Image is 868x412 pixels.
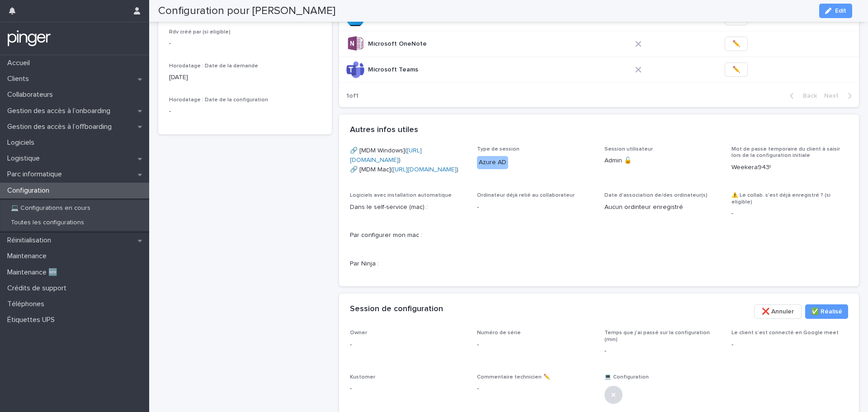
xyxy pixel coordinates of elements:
[477,374,550,380] span: Commentaire technicien ✏️
[350,340,467,350] p: -
[4,90,60,99] p: Collaborateurs
[339,31,859,57] tr: Microsoft OneNoteMicrosoft OneNote ✏️
[4,316,62,324] p: Étiquettes UPS
[811,307,842,316] span: ✅​ Réalisé
[4,170,69,179] p: Parc informatique
[4,300,52,308] p: Téléphones
[731,147,840,158] span: Mot de passe temporaire du client à saisir lors de la configuration initiale
[339,57,859,83] tr: Microsoft TeamsMicrosoft Teams ✏️
[350,384,467,393] p: -
[604,156,721,166] p: Admin 🔓
[4,75,36,83] p: Clients
[725,37,748,51] button: ✏️
[725,62,748,77] button: ✏️
[783,92,821,100] button: Back
[821,92,859,100] button: Next
[350,146,467,174] p: 🔗 [MDM Windows]( ) 🔗 [MDM Mac]( )
[350,304,443,314] h2: Session de configuration
[805,304,848,319] button: ✅​ Réalisé
[797,93,817,99] span: Back
[169,73,321,82] p: [DATE]
[604,374,649,380] span: 💻 Configuration
[169,107,321,116] p: -
[732,39,740,48] span: ✏️
[819,4,852,18] button: Edit
[604,203,721,212] p: Aucun ordinteur enregistré
[754,304,802,319] button: ❌ Annuler
[4,219,91,227] p: Toutes les configurations
[169,97,268,103] span: Horodatage : Date de la configuration
[393,166,457,173] a: [URL][DOMAIN_NAME]
[4,204,98,212] p: 💻 Configurations en cours
[4,268,65,277] p: Maintenance 🆕
[4,284,74,293] p: Crédits de support
[350,330,367,336] span: Owner
[731,340,848,350] p: -
[350,203,467,269] p: Dans le self-service (mac) : Par configurer mon mac : Par Ninja :
[731,209,848,218] p: -
[835,8,846,14] span: Edit
[4,107,118,115] p: Gestion des accès à l’onboarding
[4,154,47,163] p: Logistique
[339,85,366,107] p: 1 of 1
[368,38,429,48] p: Microsoft OneNote
[477,203,594,212] p: -
[477,330,521,336] span: Numéro de série
[604,346,721,356] p: -
[824,93,844,99] span: Next
[4,138,42,147] p: Logiciels
[477,147,519,152] span: Type de session
[350,374,375,380] span: Kustomer
[169,39,321,48] p: -
[604,147,653,152] span: Session utilisateur
[762,307,794,316] span: ❌ Annuler
[368,64,420,74] p: Microsoft Teams
[4,252,54,260] p: Maintenance
[731,193,830,204] span: ⚠️ Le collab. s'est déjà enregistré ? (si eligible)
[169,63,258,69] span: Horodatage : Date de la demande
[731,163,848,172] p: Weekera943!
[350,193,452,198] span: Logiciels avec installation automatique
[604,330,710,342] span: Temps que j'ai passé sur la configuration (min)
[4,59,37,67] p: Accueil
[731,330,839,336] span: Le client s’est connecté en Google meet
[350,125,418,135] h2: Autres infos utiles
[477,193,575,198] span: Ordinateur déjà relié au collaborateur
[7,29,51,47] img: mTgBEunGTSyRkCgitkcU
[158,5,335,18] h2: Configuration pour [PERSON_NAME]
[4,236,58,245] p: Réinitialisation
[604,193,708,198] span: Date d'association de/des ordinateur(s)
[477,384,594,393] p: -
[477,156,508,169] div: Azure AD
[4,123,119,131] p: Gestion des accès à l’offboarding
[477,340,479,350] p: -
[732,65,740,74] span: ✏️
[4,186,57,195] p: Configuration
[350,147,422,163] a: [URL][DOMAIN_NAME]
[169,29,231,35] span: Rdv créé par (si eligible)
